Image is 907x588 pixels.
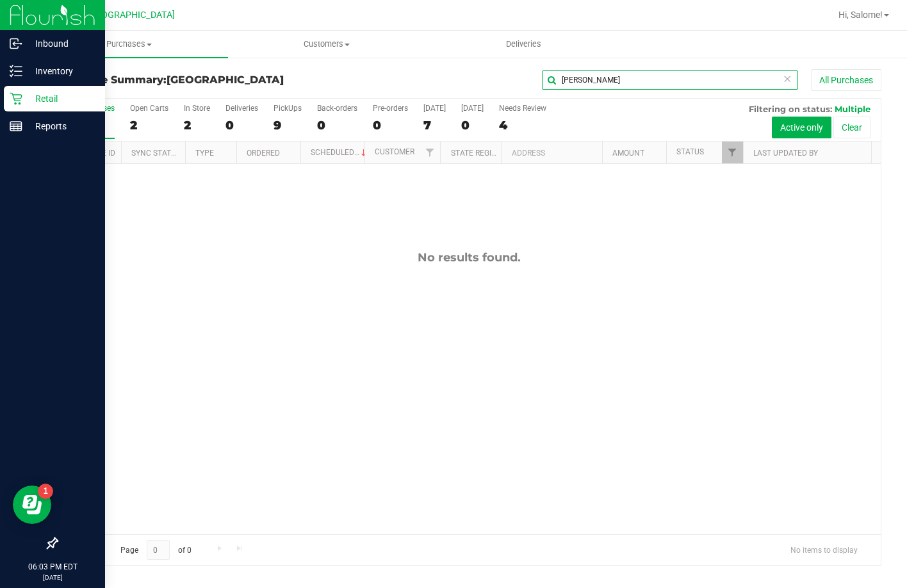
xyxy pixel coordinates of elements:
[722,142,743,163] a: Filter
[130,104,168,113] div: Open Carts
[451,149,518,158] a: State Registry ID
[56,74,331,86] h3: Purchase Summary:
[184,118,210,133] div: 2
[130,118,168,133] div: 2
[31,31,228,58] a: Purchases
[783,70,792,87] span: Clear
[57,250,881,265] div: No results found.
[317,104,357,113] div: Back-orders
[10,37,22,50] inline-svg: Inbound
[499,118,546,133] div: 4
[423,104,446,113] div: [DATE]
[311,148,369,157] a: Scheduled
[835,104,870,114] span: Multiple
[22,91,99,106] p: Retail
[229,38,425,50] span: Customers
[38,484,53,499] iframe: Resource center unread badge
[317,118,357,133] div: 0
[10,120,22,133] inline-svg: Reports
[749,104,832,114] span: Filtering on status:
[833,117,870,138] button: Clear
[6,561,99,573] p: 06:03 PM EDT
[612,149,644,158] a: Amount
[772,117,831,138] button: Active only
[31,38,228,50] span: Purchases
[423,118,446,133] div: 7
[499,104,546,113] div: Needs Review
[22,118,99,134] p: Reports
[22,63,99,79] p: Inventory
[501,142,602,164] th: Address
[274,118,302,133] div: 9
[542,70,798,90] input: Search Purchase ID, Original ID, State Registry ID or Customer Name...
[225,104,258,113] div: Deliveries
[13,486,51,524] iframe: Resource center
[676,147,704,156] a: Status
[425,31,623,58] a: Deliveries
[22,36,99,51] p: Inbound
[87,10,175,20] span: [GEOGRAPHIC_DATA]
[110,540,202,560] span: Page of 0
[811,69,881,91] button: All Purchases
[6,573,99,582] p: [DATE]
[461,104,484,113] div: [DATE]
[195,149,214,158] a: Type
[373,104,408,113] div: Pre-orders
[10,92,22,105] inline-svg: Retail
[228,31,425,58] a: Customers
[10,65,22,78] inline-svg: Inventory
[780,540,868,559] span: No items to display
[274,104,302,113] div: PickUps
[184,104,210,113] div: In Store
[489,38,559,50] span: Deliveries
[373,118,408,133] div: 0
[753,149,818,158] a: Last Updated By
[419,142,440,163] a: Filter
[167,74,284,86] span: [GEOGRAPHIC_DATA]
[225,118,258,133] div: 0
[247,149,280,158] a: Ordered
[461,118,484,133] div: 0
[838,10,883,20] span: Hi, Salome!
[375,147,414,156] a: Customer
[131,149,181,158] a: Sync Status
